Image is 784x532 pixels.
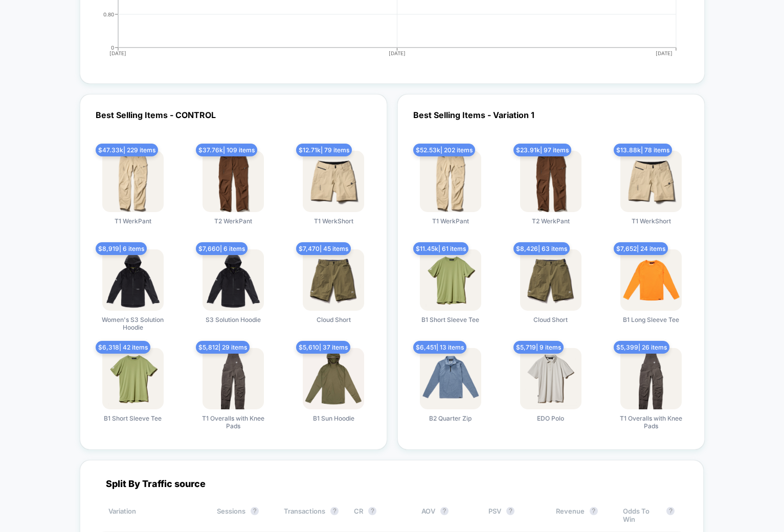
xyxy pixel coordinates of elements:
button: ? [666,507,675,515]
span: Cloud Short [533,316,568,333]
img: produt [203,348,264,409]
div: Revenue [556,507,608,523]
img: produt [303,151,364,212]
span: T1 WerkShort [314,217,353,234]
div: PSV [488,507,540,523]
tspan: 0 [111,44,114,50]
span: $ 52.53k | 202 items [413,144,475,156]
img: produt [420,249,481,311]
div: Split By Traffic source [98,478,685,489]
span: $ 12.71k | 79 items [296,144,352,156]
img: produt [420,151,481,212]
span: $ 13.88k | 78 items [614,144,672,156]
span: T1 WerkPant [432,217,469,234]
img: produt [203,151,264,212]
img: produt [520,249,581,311]
span: $ 47.33k | 229 items [96,144,158,156]
img: produt [620,348,682,409]
span: T2 WerkPant [532,217,570,234]
div: CR [354,507,406,523]
span: $ 11.45k | 61 items [413,242,468,255]
button: ? [251,507,259,515]
img: produt [203,249,264,311]
img: produt [520,151,581,212]
div: AOV [421,507,473,523]
span: $ 6,451 | 13 items [413,341,466,354]
span: $ 8,426 | 63 items [513,242,570,255]
tspan: [DATE] [656,50,673,56]
span: $ 8,919 | 6 items [96,242,147,255]
tspan: 0.80 [103,11,114,17]
button: ? [506,507,514,515]
span: B1 Short Sleeve Tee [421,316,479,333]
span: T1 WerkPant [115,217,151,234]
img: produt [620,151,682,212]
span: T1 Overalls with Knee Pads [195,414,272,431]
img: produt [102,249,164,311]
div: Sessions [217,507,268,523]
div: Transactions [284,507,339,523]
span: B2 Quarter Zip [429,414,472,431]
span: B1 Long Sleeve Tee [623,316,679,333]
img: produt [420,348,481,409]
span: T1 Overalls with Knee Pads [613,414,689,431]
span: $ 6,318 | 42 items [96,341,150,354]
div: Variation [108,507,202,523]
button: ? [330,507,339,515]
img: produt [102,151,164,212]
span: $ 7,652 | 24 items [614,242,668,255]
span: $ 5,719 | 9 items [513,341,564,354]
img: produt [303,348,364,409]
img: produt [102,348,164,409]
span: Women's S3 Solution Hoodie [95,316,171,333]
span: T2 WerkPant [214,217,252,234]
span: $ 37.76k | 109 items [196,144,257,156]
span: B1 Short Sleeve Tee [104,414,162,431]
span: $ 5,610 | 37 items [296,341,350,354]
span: T1 WerkShort [632,217,671,234]
span: $ 7,660 | 6 items [196,242,248,255]
span: EDO Polo [537,414,564,431]
button: ? [368,507,376,515]
tspan: [DATE] [389,50,406,56]
div: Odds To Win [623,507,675,523]
span: Cloud Short [317,316,351,333]
tspan: [DATE] [110,50,127,56]
span: $ 5,812 | 29 items [196,341,250,354]
img: produt [620,249,682,311]
span: S3 Solution Hoodie [206,316,261,333]
button: ? [440,507,449,515]
img: produt [303,249,364,311]
button: ? [590,507,598,515]
span: B1 Sun Hoodie [313,414,354,431]
span: $ 7,470 | 45 items [296,242,351,255]
img: produt [520,348,581,409]
span: $ 23.91k | 97 items [513,144,571,156]
span: $ 5,399 | 26 items [614,341,669,354]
